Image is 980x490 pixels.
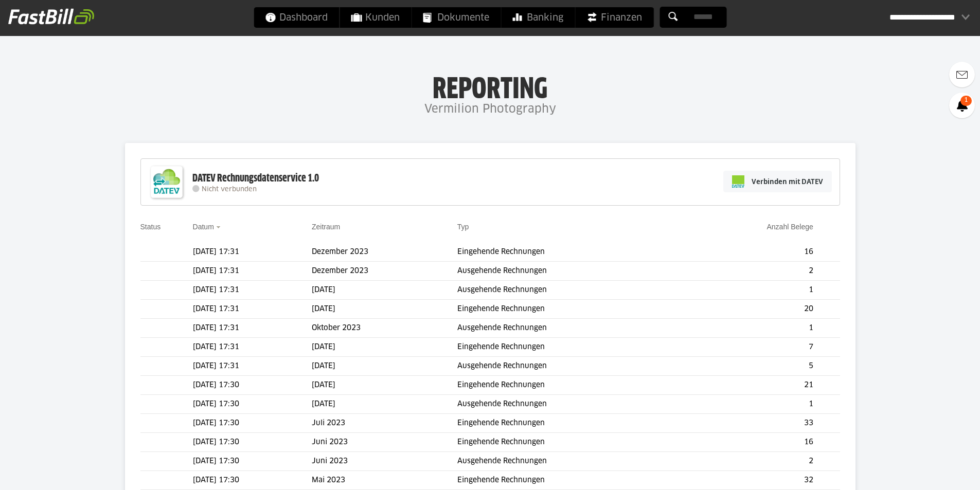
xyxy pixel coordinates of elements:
span: 1 [960,96,972,106]
td: 32 [687,471,817,490]
a: Typ [457,223,469,231]
td: [DATE] 17:30 [193,452,312,471]
a: Verbinden mit DATEV [723,171,832,192]
td: 1 [687,281,817,300]
td: Ausgehende Rechnungen [457,262,687,281]
a: Dokumente [412,7,501,28]
td: [DATE] 17:31 [193,281,312,300]
a: Kunden [340,7,411,28]
td: [DATE] 17:31 [193,357,312,376]
td: Mai 2023 [312,471,457,490]
td: [DATE] 17:30 [193,376,312,395]
td: [DATE] [312,281,457,300]
td: [DATE] [312,357,457,376]
td: 20 [687,300,817,319]
td: [DATE] 17:30 [193,471,312,490]
td: Juni 2023 [312,452,457,471]
span: Finanzen [586,7,642,28]
img: DATEV-Datenservice Logo [146,161,187,203]
td: Oktober 2023 [312,319,457,338]
td: [DATE] 17:31 [193,243,312,262]
span: Banking [512,7,563,28]
span: Dokumente [423,7,489,28]
span: Verbinden mit DATEV [752,176,823,187]
td: Dezember 2023 [312,243,457,262]
td: Eingehende Rechnungen [457,414,687,433]
td: [DATE] 17:31 [193,262,312,281]
td: Eingehende Rechnungen [457,300,687,319]
img: fastbill_logo_white.png [8,8,94,25]
td: 7 [687,338,817,357]
td: 16 [687,243,817,262]
td: Ausgehende Rechnungen [457,281,687,300]
td: Eingehende Rechnungen [457,338,687,357]
td: [DATE] [312,300,457,319]
td: [DATE] [312,376,457,395]
span: Dashboard [265,7,328,28]
td: 1 [687,319,817,338]
td: 1 [687,395,817,414]
td: Ausgehende Rechnungen [457,319,687,338]
td: 33 [687,414,817,433]
td: Ausgehende Rechnungen [457,452,687,471]
td: [DATE] 17:30 [193,414,312,433]
td: Eingehende Rechnungen [457,433,687,452]
td: [DATE] [312,395,457,414]
td: Eingehende Rechnungen [457,243,687,262]
a: Anzahl Belege [767,223,813,231]
a: Status [140,223,161,231]
iframe: Öffnet ein Widget, in dem Sie weitere Informationen finden [901,459,970,485]
td: [DATE] 17:31 [193,338,312,357]
div: DATEV Rechnungsdatenservice 1.0 [192,172,319,185]
td: [DATE] 17:31 [193,319,312,338]
td: Eingehende Rechnungen [457,376,687,395]
td: [DATE] [312,338,457,357]
td: 2 [687,262,817,281]
a: Banking [501,7,575,28]
td: Eingehende Rechnungen [457,471,687,490]
span: Nicht verbunden [202,186,257,193]
td: [DATE] 17:31 [193,300,312,319]
td: Dezember 2023 [312,262,457,281]
a: Datum [193,223,214,231]
td: 16 [687,433,817,452]
td: 21 [687,376,817,395]
td: 2 [687,452,817,471]
a: Zeitraum [312,223,340,231]
td: 5 [687,357,817,376]
img: sort_desc.gif [216,226,223,228]
td: [DATE] 17:30 [193,433,312,452]
td: Juni 2023 [312,433,457,452]
td: Juli 2023 [312,414,457,433]
a: 1 [949,93,975,118]
h1: Reporting [103,72,877,99]
td: Ausgehende Rechnungen [457,395,687,414]
td: [DATE] 17:30 [193,395,312,414]
a: Finanzen [575,7,653,28]
a: Dashboard [254,7,339,28]
span: Kunden [351,7,400,28]
img: pi-datev-logo-farbig-24.svg [732,175,744,188]
td: Ausgehende Rechnungen [457,357,687,376]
